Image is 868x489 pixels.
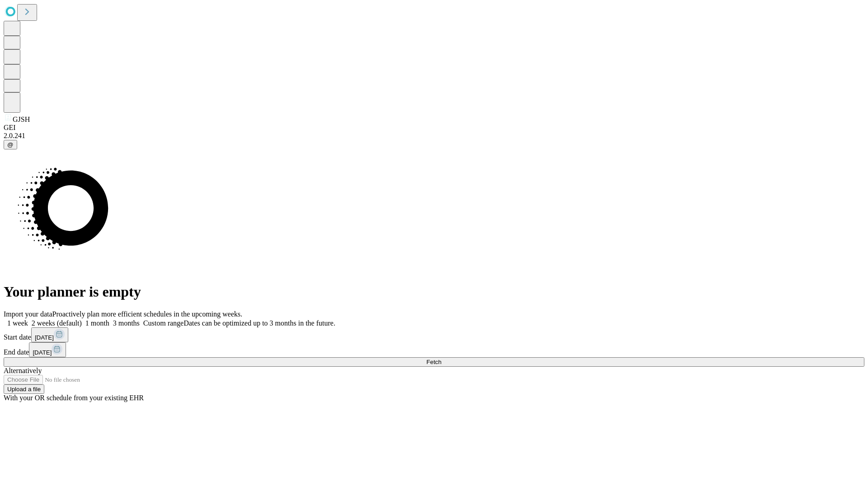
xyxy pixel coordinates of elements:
span: Import your data [4,310,52,318]
span: [DATE] [33,349,52,356]
span: Custom range [143,319,184,327]
span: With your OR schedule from your existing EHR [4,394,144,402]
span: Alternatively [4,367,42,374]
h1: Your planner is empty [4,283,864,300]
button: [DATE] [31,327,68,342]
span: 1 week [7,319,28,327]
button: Fetch [4,357,864,367]
span: Fetch [426,359,441,365]
button: Upload a file [4,384,44,394]
span: Dates can be optimized up to 3 months in the future. [184,319,335,327]
span: 1 month [85,319,109,327]
span: Proactively plan more efficient schedules in the upcoming weeks. [52,310,242,318]
span: 3 months [113,319,140,327]
span: GJSH [13,115,30,123]
span: [DATE] [35,334,54,341]
button: [DATE] [29,342,66,357]
span: @ [7,141,14,148]
button: @ [4,140,17,149]
span: 2 weeks (default) [32,319,82,327]
div: End date [4,342,864,357]
div: GEI [4,124,864,132]
div: Start date [4,327,864,342]
div: 2.0.241 [4,132,864,140]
